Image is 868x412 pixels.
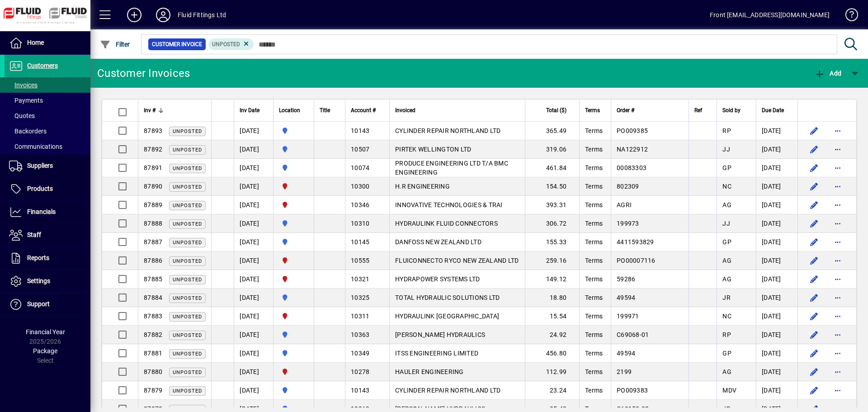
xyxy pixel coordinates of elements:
td: 149.12 [525,270,579,289]
td: [DATE] [756,122,797,140]
span: PRODUCE ENGINEERING LTD T/A BMC ENGINEERING [395,160,508,176]
span: Terms [585,220,603,227]
span: CHRISTCHURCH [279,256,308,265]
button: More options [830,272,845,286]
div: Account # [351,105,384,115]
span: Unposted [173,258,202,264]
span: Ref [694,105,702,115]
a: Communications [5,139,90,154]
button: More options [830,290,845,305]
a: Products [5,178,90,200]
span: RP [722,127,731,134]
span: 10363 [351,331,369,338]
button: Edit [807,327,821,342]
span: AUCKLAND [279,218,308,228]
button: Edit [807,290,821,305]
div: Order # [617,105,683,115]
span: PO00007116 [617,257,656,264]
span: 87885 [144,275,162,283]
span: Unposted [173,147,202,153]
div: Due Date [762,105,792,115]
span: HYDRAULINK FLUID CONNECTORS [395,220,498,227]
span: Terms [585,313,603,320]
button: More options [830,327,845,342]
span: Financials [27,208,56,215]
div: Title [320,105,340,115]
button: Edit [807,179,821,194]
a: Reports [5,247,90,270]
span: Quotes [9,112,35,119]
span: AUCKLAND [279,144,308,154]
td: [DATE] [234,159,273,177]
span: Settings [27,277,50,284]
span: Terms [585,146,603,153]
td: [DATE] [756,177,797,196]
td: [DATE] [234,307,273,326]
span: Home [27,39,44,46]
span: AUCKLAND [279,126,308,136]
span: Products [27,185,53,192]
td: [DATE] [234,326,273,344]
span: Terms [585,331,603,338]
div: Inv # [144,105,206,115]
button: More options [830,309,845,323]
span: 10311 [351,313,369,320]
span: Title [320,105,330,115]
span: PO009385 [617,127,648,134]
span: 87888 [144,220,162,227]
span: Reports [27,254,49,261]
td: [DATE] [756,251,797,270]
button: Edit [807,383,821,398]
td: [DATE] [756,196,797,214]
span: Unposted [173,369,202,375]
span: AUCKLAND [279,163,308,173]
button: More options [830,365,845,379]
span: Terms [585,201,603,208]
button: More options [830,179,845,194]
div: Invoiced [395,105,519,115]
td: [DATE] [234,251,273,270]
span: Communications [9,143,62,150]
span: 87893 [144,127,162,134]
span: 87883 [144,313,162,320]
span: 802309 [617,183,639,190]
span: Location [279,105,300,115]
button: Edit [807,216,821,231]
span: Unposted [173,166,202,171]
td: [DATE] [234,196,273,214]
span: INNOVATIVE TECHNOLOGIES & TRAI [395,201,503,208]
span: AG [722,275,731,283]
span: Support [27,300,50,308]
span: Terms [585,127,603,134]
span: 10321 [351,275,369,283]
td: [DATE] [756,214,797,233]
td: [DATE] [756,363,797,381]
span: H.R ENGINEERING [395,183,450,190]
span: JJ [722,220,730,227]
span: 87884 [144,294,162,301]
span: Backorders [9,128,47,135]
span: Terms [585,350,603,357]
span: 49594 [617,294,635,301]
span: GP [722,350,731,357]
mat-chip: Customer Invoice Status: Unposted [208,38,254,50]
a: Financials [5,201,90,223]
td: [DATE] [234,270,273,289]
span: CHRISTCHURCH [279,311,308,321]
span: Terms [585,368,603,375]
a: Backorders [5,123,90,139]
span: 10555 [351,257,369,264]
td: 154.50 [525,177,579,196]
td: [DATE] [756,270,797,289]
button: Edit [807,365,821,379]
span: 87879 [144,387,162,394]
a: Knowledge Base [839,2,857,31]
td: [DATE] [756,159,797,177]
a: Payments [5,93,90,108]
div: Ref [694,105,712,115]
span: RP [722,331,731,338]
span: Terms [585,257,603,264]
div: Fluid Fittings Ltd [178,8,226,22]
button: Filter [98,36,132,52]
span: Terms [585,238,603,246]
